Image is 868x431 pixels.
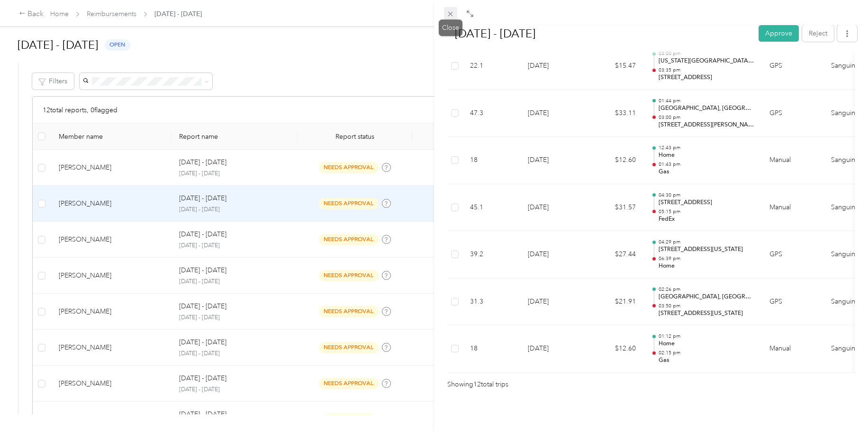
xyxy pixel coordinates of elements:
[659,144,754,151] p: 12:43 pm
[587,325,643,373] td: $12.60
[659,57,754,65] p: [US_STATE][GEOGRAPHIC_DATA], [GEOGRAPHIC_DATA]
[587,90,643,137] td: $33.11
[659,161,754,168] p: 01:43 pm
[462,137,520,184] td: 18
[659,168,754,176] p: Gas
[659,104,754,113] p: [GEOGRAPHIC_DATA], [GEOGRAPHIC_DATA], [GEOGRAPHIC_DATA]
[659,309,754,318] p: [STREET_ADDRESS][US_STATE]
[520,325,587,373] td: [DATE]
[659,114,754,121] p: 03:00 pm
[762,325,823,373] td: Manual
[587,137,643,184] td: $12.60
[659,255,754,262] p: 06:39 pm
[762,184,823,232] td: Manual
[659,73,754,82] p: [STREET_ADDRESS]
[587,184,643,232] td: $31.57
[659,262,754,270] p: Home
[659,245,754,254] p: [STREET_ADDRESS][US_STATE]
[447,379,508,390] span: Showing 12 total trips
[659,239,754,245] p: 04:29 pm
[659,121,754,129] p: [STREET_ADDRESS][PERSON_NAME]
[462,325,520,373] td: 18
[520,184,587,232] td: [DATE]
[659,67,754,73] p: 03:35 pm
[659,303,754,309] p: 03:50 pm
[659,208,754,215] p: 05:15 pm
[462,90,520,137] td: 47.3
[762,278,823,326] td: GPS
[587,278,643,326] td: $21.91
[659,286,754,293] p: 02:26 pm
[462,278,520,326] td: 31.3
[445,22,752,45] h1: Sep 15 - 28, 2025
[659,151,754,160] p: Home
[659,356,754,365] p: Gas
[659,333,754,340] p: 01:12 pm
[659,340,754,348] p: Home
[587,231,643,278] td: $27.44
[439,19,462,36] div: Close
[520,137,587,184] td: [DATE]
[587,43,643,90] td: $15.47
[659,192,754,198] p: 04:30 pm
[759,25,799,42] button: Approve
[659,198,754,207] p: [STREET_ADDRESS]
[520,278,587,326] td: [DATE]
[659,293,754,301] p: [GEOGRAPHIC_DATA], [GEOGRAPHIC_DATA], [GEOGRAPHIC_DATA]
[520,90,587,137] td: [DATE]
[520,231,587,278] td: [DATE]
[802,25,834,42] button: Reject
[462,184,520,232] td: 45.1
[762,231,823,278] td: GPS
[462,231,520,278] td: 39.2
[462,43,520,90] td: 22.1
[815,378,868,431] iframe: Everlance-gr Chat Button Frame
[659,350,754,356] p: 02:15 pm
[762,90,823,137] td: GPS
[762,137,823,184] td: Manual
[659,215,754,224] p: FedEx
[520,43,587,90] td: [DATE]
[762,43,823,90] td: GPS
[659,98,754,104] p: 01:44 pm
